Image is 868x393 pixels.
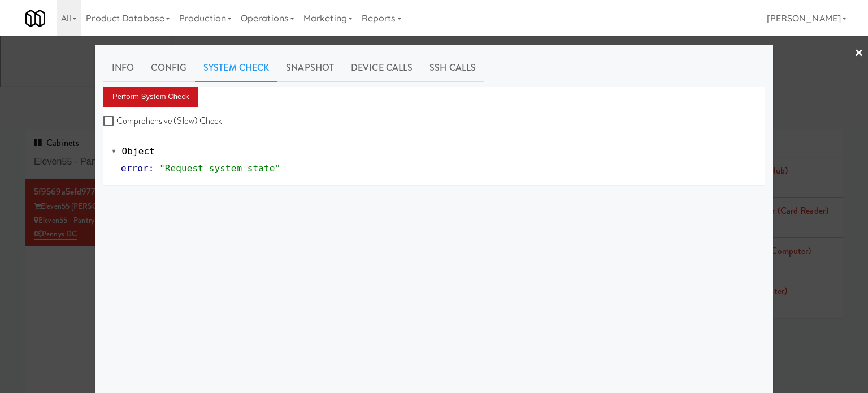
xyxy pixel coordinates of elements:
a: Info [103,54,142,82]
span: : [149,163,154,174]
a: Device Calls [342,54,421,82]
span: error [121,163,149,174]
button: Perform System Check [103,87,198,107]
a: SSH Calls [421,54,484,82]
input: Comprehensive (Slow) Check [103,117,116,126]
a: Snapshot [277,54,342,82]
span: Object [122,146,155,157]
a: × [854,36,863,71]
img: Micromart [25,8,45,28]
span: "Request system state" [159,163,280,174]
a: Config [142,54,195,82]
label: Comprehensive (Slow) Check [103,113,223,129]
a: System Check [195,54,277,82]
